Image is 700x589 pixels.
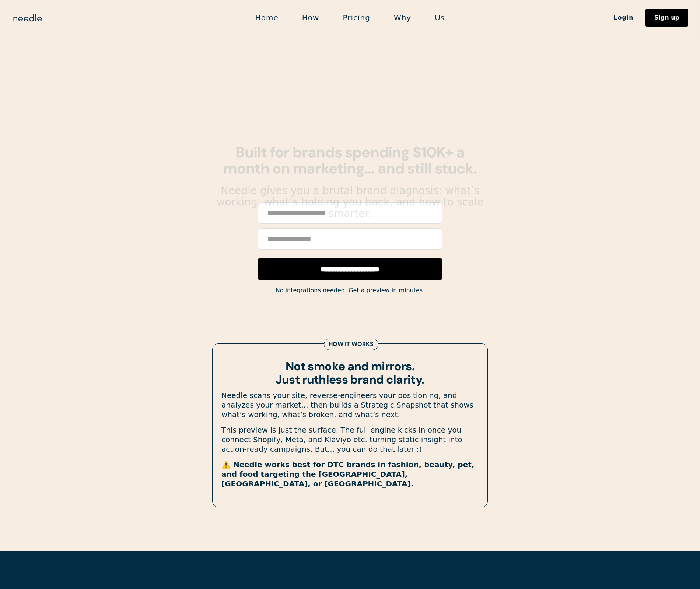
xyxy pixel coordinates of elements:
[645,9,688,27] a: Sign up
[423,10,456,25] a: Us
[221,425,479,454] p: This preview is just the surface. The full engine kicks in once you connect Shopify, Meta, and Kl...
[258,202,442,280] form: Email Form
[290,10,331,25] a: How
[331,10,382,25] a: Pricing
[654,15,679,21] div: Sign up
[329,341,374,348] div: How it works
[244,10,290,25] a: Home
[221,391,479,419] p: Needle scans your site, reverse-engineers your positioning, and analyzes your market... then buil...
[276,359,424,387] strong: Not smoke and mirrors. Just ruthless brand clarity.
[602,11,645,24] a: Login
[221,460,474,488] strong: ⚠️ Needle works best for DTC brands in fashion, beauty, pet, and food targeting the [GEOGRAPHIC_D...
[216,185,484,219] p: Needle gives you a brutal brand diagnosis: what’s working, what’s holding you back, and how to sc...
[223,142,477,178] strong: Built for brands spending $10K+ a month on marketing... and still stuck.
[216,285,484,296] div: No integrations needed. Get a preview in minutes.
[382,10,423,25] a: Why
